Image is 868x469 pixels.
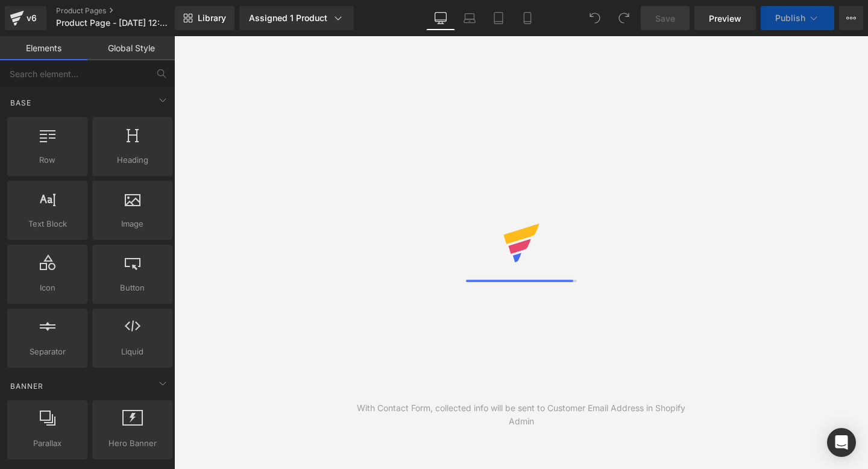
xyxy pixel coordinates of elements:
[11,437,84,450] span: Parallax
[583,6,607,30] button: Undo
[426,6,455,30] a: Desktop
[348,401,695,428] div: With Contact Form, collected info will be sent to Customer Email Address in Shopify Admin
[827,428,856,457] div: Open Intercom Messenger
[9,380,45,392] span: Banner
[96,345,169,358] span: Liquid
[5,6,46,30] a: v6
[87,36,175,60] a: Global Style
[96,282,169,294] span: Button
[9,97,33,109] span: Base
[655,12,675,25] span: Save
[709,12,741,25] span: Preview
[249,12,344,24] div: Assigned 1 Product
[455,6,484,30] a: Laptop
[96,437,169,450] span: Hero Banner
[513,6,542,30] a: Mobile
[11,345,84,358] span: Separator
[11,218,84,230] span: Text Block
[175,6,234,30] a: New Library
[839,6,863,30] button: More
[56,18,172,28] span: Product Page - [DATE] 12:33:29
[96,154,169,166] span: Heading
[24,10,39,26] div: v6
[484,6,513,30] a: Tablet
[775,13,805,23] span: Publish
[56,6,195,16] a: Product Pages
[96,218,169,230] span: Image
[612,6,636,30] button: Redo
[11,154,84,166] span: Row
[11,282,84,294] span: Icon
[198,13,226,24] span: Library
[761,6,834,30] button: Publish
[694,6,756,30] a: Preview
